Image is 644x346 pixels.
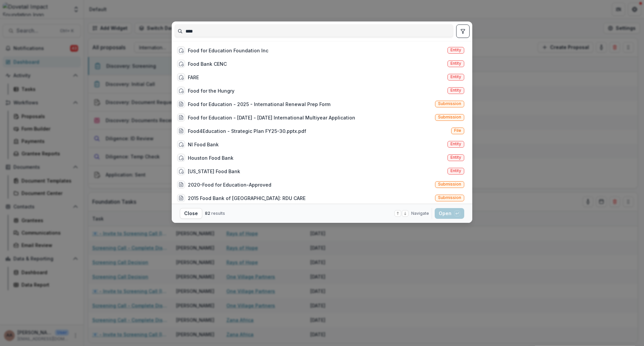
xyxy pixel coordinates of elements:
[435,208,464,219] button: Open
[188,101,330,108] div: Food for Education - 2025 - International Renewal Prep Form
[450,75,461,79] span: Entity
[188,74,199,81] div: FARE
[456,24,470,38] button: toggle filters
[180,208,202,219] button: Close
[188,47,268,54] div: Food for Education Foundation Inc
[411,210,429,216] span: Navigate
[188,168,240,175] div: [US_STATE] Food Bank
[188,60,227,67] div: Food Bank CENC
[205,211,210,216] span: 82
[188,87,234,94] div: Food for the Hungry
[450,168,461,173] span: Entity
[450,142,461,146] span: Entity
[438,115,461,119] span: Submission
[188,154,233,161] div: Houston Food Bank
[211,211,225,216] span: results
[188,141,219,148] div: NI Food Bank
[450,155,461,160] span: Entity
[450,88,461,93] span: Entity
[438,182,461,187] span: Submission
[188,181,271,188] div: 2020-Food for Education-Approved
[188,128,306,135] div: Food4Education - Strategic Plan FY25-30.pptx.pdf
[438,101,461,106] span: Submission
[188,114,355,121] div: Food for Education - [DATE] - [DATE] International Multiyear Application
[450,61,461,66] span: Entity
[454,128,461,133] span: File
[438,195,461,200] span: Submission
[188,195,306,202] div: 2015 Food Bank of [GEOGRAPHIC_DATA]: RDU CARE
[450,48,461,52] span: Entity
